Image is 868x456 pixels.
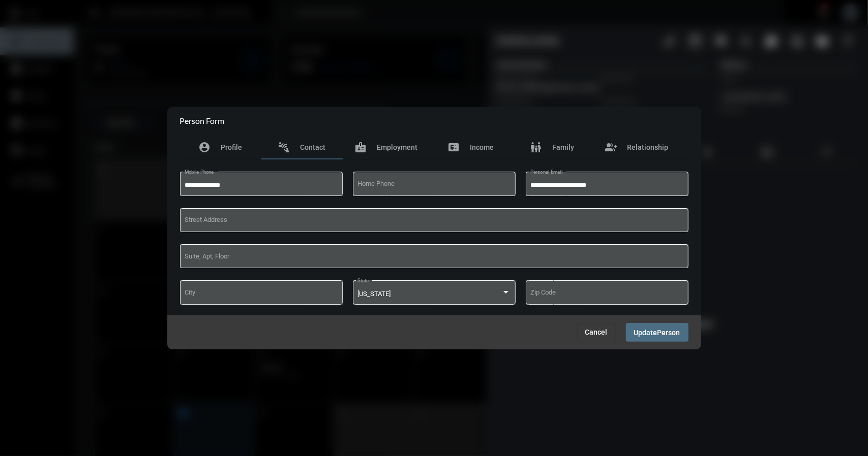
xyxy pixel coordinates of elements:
[447,141,460,153] mat-icon: price_change
[470,143,494,151] span: Income
[180,116,225,125] h2: Person Form
[355,141,367,153] mat-icon: badge
[627,143,669,151] span: Relationship
[278,141,290,153] mat-icon: connect_without_contact
[605,141,617,153] mat-icon: group_add
[657,329,680,337] span: Person
[301,143,326,151] span: Contact
[634,329,657,337] span: Update
[357,290,391,298] span: [US_STATE]
[585,328,608,336] span: Cancel
[221,143,243,151] span: Profile
[626,323,689,342] button: UpdatePerson
[552,143,574,151] span: Family
[377,143,418,151] span: Employment
[199,141,211,153] mat-icon: account_circle
[577,323,616,341] button: Cancel
[530,141,542,153] mat-icon: family_restroom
